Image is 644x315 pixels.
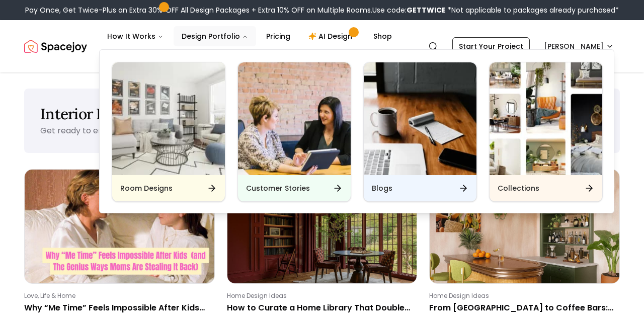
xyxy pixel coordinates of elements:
[40,105,604,123] h1: Interior Designs Blog
[24,36,87,56] a: Spacejoy
[227,302,414,314] p: How to Curate a Home Library That Doubles as a Stunning Design Feature
[174,26,256,46] button: Design Portfolio
[258,26,298,46] a: Pricing
[363,62,477,202] a: BlogsBlogs
[25,170,214,283] img: Why “Me Time” Feels Impossible After Kids (and The Genius Ways Moms Are Stealing It Back)
[24,292,211,300] p: Love, Life & Home
[300,26,363,46] a: AI Design
[365,26,400,46] a: Shop
[25,5,619,15] div: Pay Once, Get Twice-Plus an Extra 30% OFF All Design Packages + Extra 10% OFF on Multiple Rooms.
[372,183,392,193] h6: Blogs
[227,170,417,283] img: How to Curate a Home Library That Doubles as a Stunning Design Feature
[430,170,619,283] img: From Kitchen Islands to Coffee Bars: The Entertaining Trends Defining Homes in 2025
[372,5,446,15] span: Use code:
[446,5,619,15] span: *Not applicable to packages already purchased*
[227,292,414,300] p: Home Design Ideas
[99,26,172,46] button: How It Works
[246,183,310,193] h6: Customer Stories
[452,37,530,55] a: Start Your Project
[364,62,476,175] img: Blogs
[538,37,620,55] button: [PERSON_NAME]
[100,50,615,214] div: Design Portfolio
[429,292,616,300] p: Home Design Ideas
[40,125,515,136] p: Get ready to envision your dream home in a photo-realistic 3D render. Spacejoy's blog brings you ...
[429,302,616,314] p: From [GEOGRAPHIC_DATA] to Coffee Bars: The Entertaining Trends Defining Homes in [DATE]
[112,62,225,202] a: Room DesignsRoom Designs
[24,20,620,72] nav: Global
[238,62,351,175] img: Customer Stories
[99,26,400,46] nav: Main
[112,62,225,175] img: Room Designs
[237,62,351,202] a: Customer StoriesCustomer Stories
[490,62,602,175] img: Collections
[407,5,446,15] b: GETTWICE
[24,302,211,314] p: Why “Me Time” Feels Impossible After Kids (and The Genius Ways Moms Are Stealing It Back)
[498,183,539,193] h6: Collections
[24,36,87,56] img: Spacejoy Logo
[489,62,603,202] a: CollectionsCollections
[120,183,173,193] h6: Room Designs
